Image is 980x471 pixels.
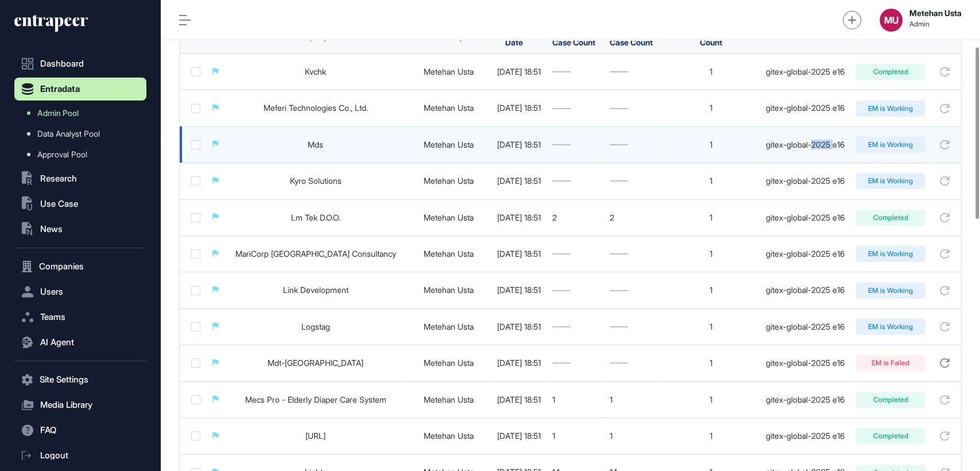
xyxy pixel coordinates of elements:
[301,322,330,331] a: Logstag
[14,331,146,354] button: AI Agent
[14,52,146,75] a: Dashboard
[856,246,925,262] div: EM is Working
[667,67,754,76] div: 1
[766,395,845,404] div: gitex-global-2025 e16
[308,140,323,149] a: Mds
[856,101,925,117] div: EM is Working
[856,210,925,226] div: Completed
[290,176,342,186] a: Kyro Solutions
[667,103,754,113] div: 1
[40,338,74,347] span: AI Agent
[880,9,902,32] button: MU
[40,400,92,410] span: Media Library
[667,431,754,441] div: 1
[14,167,146,190] button: Research
[610,431,656,441] div: 1
[610,213,656,222] div: 2
[766,322,845,331] div: gitex-global-2025 e16
[497,358,541,368] div: [DATE] 18:51
[40,59,84,68] span: Dashboard
[424,395,474,404] a: Metehan Usta
[497,395,541,404] div: [DATE] 18:51
[424,176,474,186] a: Metehan Usta
[424,249,474,258] a: Metehan Usta
[40,199,78,209] span: Use Case
[497,249,541,258] div: [DATE] 18:51
[264,103,368,113] a: Meferi Technologies Co., Ltd.
[552,395,598,404] div: 1
[497,285,541,295] div: [DATE] 18:51
[40,287,63,296] span: Users
[497,67,541,76] div: [DATE] 18:51
[766,431,845,441] div: gitex-global-2025 e16
[40,84,80,94] span: Entradata
[245,395,386,404] a: Mecs Pro - Elderly Diaper Care System
[40,225,63,234] span: News
[909,9,962,18] strong: Metehan Usta
[14,444,146,467] a: Logout
[497,213,541,222] div: [DATE] 18:51
[667,140,754,149] div: 1
[766,176,845,186] div: gitex-global-2025 e16
[667,322,754,331] div: 1
[424,322,474,331] a: Metehan Usta
[766,285,845,295] div: gitex-global-2025 e16
[497,103,541,113] div: [DATE] 18:51
[424,140,474,149] a: Metehan Usta
[424,213,474,222] a: Metehan Usta
[14,368,146,391] button: Site Settings
[766,213,845,222] div: gitex-global-2025 e16
[14,218,146,241] button: News
[667,285,754,295] div: 1
[766,103,845,113] div: gitex-global-2025 e16
[14,78,146,101] button: Entradata
[424,67,474,76] a: Metehan Usta
[14,393,146,416] button: Media Library
[856,392,925,408] div: Completed
[39,262,84,271] span: Companies
[37,109,79,118] span: Admin Pool
[235,249,396,258] a: MariCorp [GEOGRAPHIC_DATA] Consultancy
[766,249,845,258] div: gitex-global-2025 e16
[667,249,754,258] div: 1
[305,67,326,76] a: Kvchk
[14,280,146,303] button: Users
[283,285,348,295] a: Link Development
[424,431,474,441] a: Metehan Usta
[37,150,87,159] span: Approval Pool
[667,213,754,222] div: 1
[552,213,598,222] div: 2
[856,428,925,444] div: Completed
[14,419,146,442] button: FAQ
[424,285,474,295] a: Metehan Usta
[14,255,146,278] button: Companies
[291,213,340,222] a: Lm Tek D.O.O.
[667,176,754,186] div: 1
[37,129,100,138] span: Data Analyst Pool
[424,358,474,368] a: Metehan Usta
[40,174,77,183] span: Research
[856,319,925,335] div: EM is Working
[40,451,68,460] span: Logout
[497,176,541,186] div: [DATE] 18:51
[856,64,925,80] div: Completed
[766,140,845,149] div: gitex-global-2025 e16
[20,123,146,144] a: Data Analyst Pool
[497,431,541,441] div: [DATE] 18:51
[20,144,146,165] a: Approval Pool
[14,306,146,329] button: Teams
[909,20,962,28] span: Admin
[766,67,845,76] div: gitex-global-2025 e16
[305,431,326,441] a: [URL]
[424,103,474,113] a: Metehan Usta
[667,358,754,368] div: 1
[268,358,363,368] a: Mdt-[GEOGRAPHIC_DATA]
[40,312,65,322] span: Teams
[856,173,925,189] div: EM is Working
[856,355,925,371] div: EM is Failed
[856,137,925,153] div: EM is Working
[40,375,88,384] span: Site Settings
[14,192,146,215] button: Use Case
[552,431,598,441] div: 1
[497,322,541,331] div: [DATE] 18:51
